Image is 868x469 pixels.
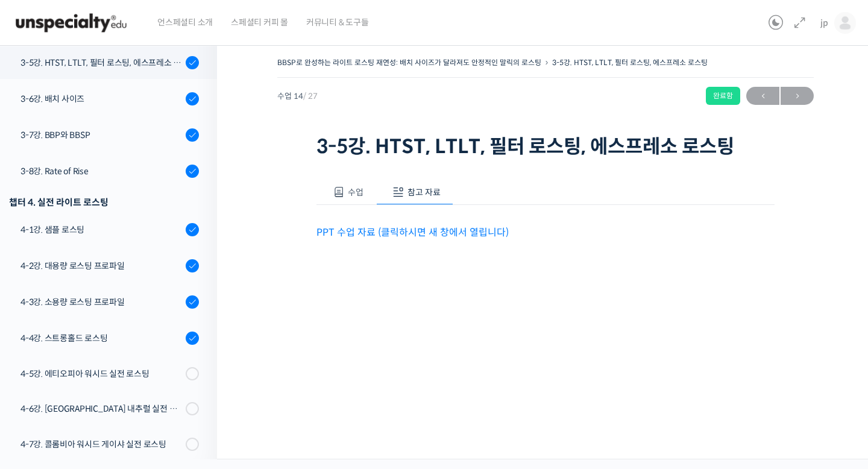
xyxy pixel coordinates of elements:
a: Settings [156,369,231,399]
div: 챕터 4. 실전 라이트 로스팅 [9,194,199,210]
a: 다음→ [781,87,814,105]
span: 수업 14 [277,92,318,100]
span: 참고 자료 [407,187,441,198]
span: ← [746,88,779,104]
div: 4-3강. 소용량 로스팅 프로파일 [20,295,182,309]
div: 4-7강. 콜롬비아 워시드 게이샤 실전 로스팅 [20,438,182,451]
div: 4-1강. 샘플 로스팅 [20,223,182,236]
div: 완료함 [706,87,740,105]
a: ←이전 [746,87,779,105]
div: 3-7강. BBP와 BBSP [20,128,182,142]
span: 수업 [348,187,363,198]
div: 3-5강. HTST, LTLT, 필터 로스팅, 에스프레소 로스팅 [20,56,182,69]
div: 4-4강. 스트롱홀드 로스팅 [20,332,182,345]
a: Home [4,369,80,399]
div: 3-6강. 배치 사이즈 [20,92,182,105]
h1: 3-5강. HTST, LTLT, 필터 로스팅, 에스프레소 로스팅 [316,135,775,158]
span: jp [820,17,828,28]
span: Settings [178,387,208,397]
span: Messages [100,388,136,397]
div: 3-8강. Rate of Rise [20,165,182,178]
span: / 27 [303,91,318,101]
a: 3-5강. HTST, LTLT, 필터 로스팅, 에스프레소 로스팅 [552,58,708,67]
a: PPT 수업 자료 (클릭하시면 새 창에서 열립니다) [316,226,509,239]
div: 4-6강. [GEOGRAPHIC_DATA] 내추럴 실전 로스팅 [20,402,182,415]
span: Home [31,387,52,397]
a: Messages [80,369,156,399]
a: BBSP로 완성하는 라이트 로스팅 재연성: 배치 사이즈가 달라져도 안정적인 말릭의 로스팅 [277,58,541,67]
div: 4-2강. 대용량 로스팅 프로파일 [20,259,182,272]
div: 4-5강. 에티오피아 워시드 실전 로스팅 [20,367,182,380]
span: → [781,88,814,104]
